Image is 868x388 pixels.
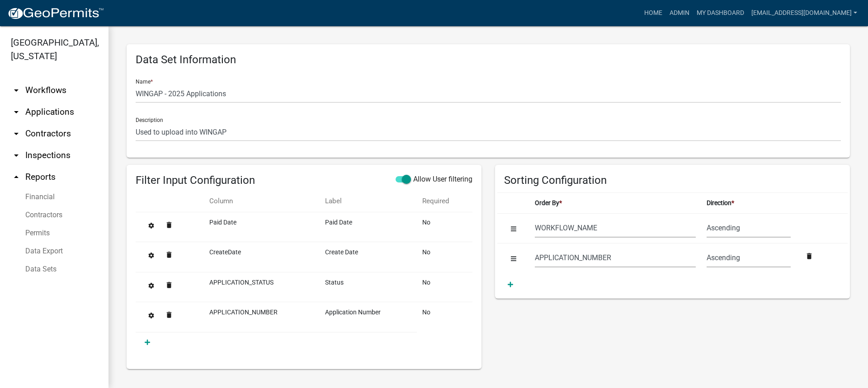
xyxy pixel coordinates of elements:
button: delete [161,248,177,264]
wm-modal-confirm: Delete Filter Input [161,253,177,260]
i: arrow_drop_down [11,85,22,96]
fa-icon: Order the sorting priority [511,253,516,262]
fa-icon: Order the sorting priority [511,224,516,233]
td: No [417,272,472,302]
i: arrow_drop_up [11,172,22,182]
button: delete [802,249,817,266]
td: Paid Date [320,212,417,242]
i: delete [805,252,813,260]
button: delete [161,218,177,234]
td: No [417,302,472,332]
td: No [417,212,472,242]
h4: Sorting Configuration [504,174,841,187]
i: arrow_drop_down [11,107,22,117]
td: Status [320,272,417,302]
i: arrow_drop_down [11,150,22,161]
button: delete [161,308,177,324]
button: Edit Filter Input [141,279,161,294]
i: delete [165,220,173,229]
wm-modal-confirm: Delete Filter Input [161,223,177,230]
td: Create Date [320,242,417,272]
h4: Data Set Information [136,53,841,66]
th: Direction [701,192,796,213]
i: arrow_drop_down [11,128,22,139]
wm-modal-confirm: Delete Filter Input [161,313,177,320]
td: Paid Date [204,212,320,242]
a: Home [641,5,666,22]
th: Column [204,191,320,212]
i: delete [165,311,173,319]
td: No [417,242,472,272]
td: CreateDate [204,242,320,272]
a: [EMAIL_ADDRESS][DOMAIN_NAME] [748,5,861,22]
wm-modal-confirm: Delete Filter Input [161,283,177,290]
button: Edit Filter Input [141,309,161,323]
button: Edit Filter Input [141,219,161,234]
td: Application Number [320,302,417,332]
h4: Filter Input Configuration [136,174,255,187]
label: This will allow you to specify any columns from the Data Set for which the executer can apply fil... [396,174,472,185]
i: delete [165,280,173,289]
a: Add Filter Input [141,339,154,346]
a: Admin [666,5,693,22]
th: Required [417,191,472,212]
button: Edit Filter Input [141,248,161,263]
td: APPLICATION_STATUS [204,272,320,302]
a: Add Sorting Column [504,281,517,288]
i: delete [165,251,173,259]
button: delete [161,278,177,295]
a: My Dashboard [693,5,748,22]
wm-modal-confirm: Remove Sorting Column [802,254,817,261]
th: Label [320,191,417,212]
td: APPLICATION_NUMBER [204,302,320,332]
th: Order By [529,192,701,213]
